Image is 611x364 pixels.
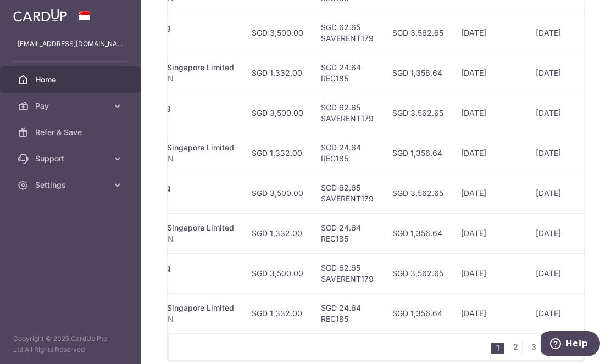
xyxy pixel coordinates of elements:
p: [EMAIL_ADDRESS][DOMAIN_NAME] [18,38,123,49]
td: [DATE] [452,173,527,213]
td: [DATE] [452,213,527,253]
td: SGD 3,500.00 [243,93,312,133]
span: Pay [35,100,108,111]
td: SGD 3,500.00 [243,173,312,213]
td: [DATE] [452,53,527,93]
td: SGD 62.65 SAVERENT179 [312,93,384,133]
td: SGD 62.65 SAVERENT179 [312,13,384,53]
td: [DATE] [527,293,590,333]
td: SGD 1,332.00 [243,293,312,333]
td: [DATE] [452,93,527,133]
td: SGD 3,500.00 [243,253,312,293]
td: [DATE] [527,213,590,253]
span: Home [35,74,108,85]
td: SGD 3,562.65 [384,253,452,293]
td: SGD 1,356.64 [384,293,452,333]
td: [DATE] [527,133,590,173]
td: SGD 62.65 SAVERENT179 [312,173,384,213]
td: [DATE] [527,93,590,133]
td: SGD 1,356.64 [384,133,452,173]
td: SGD 24.64 REC185 [312,133,384,173]
td: SGD 1,332.00 [243,213,312,253]
td: SGD 3,562.65 [384,93,452,133]
td: SGD 3,500.00 [243,13,312,53]
td: [DATE] [527,173,590,213]
td: [DATE] [452,253,527,293]
td: SGD 62.65 SAVERENT179 [312,253,384,293]
td: [DATE] [452,293,527,333]
td: [DATE] [527,253,590,293]
li: 1 [491,343,504,354]
span: Settings [35,180,108,191]
img: CardUp [13,9,67,22]
td: SGD 24.64 REC185 [312,53,384,93]
td: [DATE] [452,133,527,173]
td: SGD 1,332.00 [243,53,312,93]
td: [DATE] [527,13,590,53]
td: [DATE] [527,53,590,93]
td: SGD 1,356.64 [384,213,452,253]
td: SGD 1,356.64 [384,53,452,93]
td: SGD 24.64 REC185 [312,293,384,333]
td: SGD 3,562.65 [384,13,452,53]
span: Support [35,153,108,164]
td: SGD 24.64 REC185 [312,213,384,253]
td: SGD 1,332.00 [243,133,312,173]
a: 2 [509,340,522,354]
iframe: Opens a widget where you can find more information [541,331,600,359]
td: SGD 3,562.65 [384,173,452,213]
span: Refer & Save [35,127,108,138]
a: 3 [527,340,540,354]
td: [DATE] [452,13,527,53]
nav: pager [491,334,583,360]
